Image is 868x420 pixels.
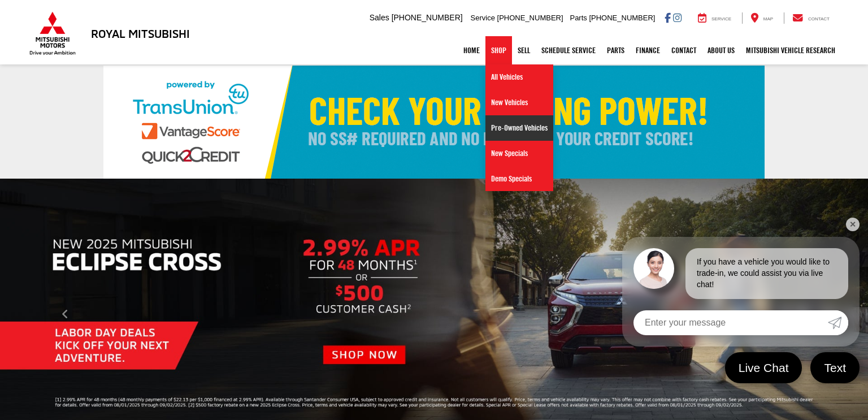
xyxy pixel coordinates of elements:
a: Mitsubishi Vehicle Research [740,36,841,64]
span: [PHONE_NUMBER] [497,14,563,22]
a: Finance [630,36,666,64]
a: New Vehicles [485,90,553,115]
a: Shop [485,36,512,64]
a: New Specials [485,141,553,166]
a: Sell [512,36,536,64]
img: Agent profile photo [633,248,674,289]
a: Text [810,352,860,383]
a: Contact [784,12,838,24]
a: Service [689,12,740,24]
span: Contact [808,16,830,21]
a: Schedule Service: Opens in a new tab [536,36,601,64]
a: Home [458,36,485,64]
a: Instagram: Click to visit our Instagram page [673,13,682,22]
span: Parts [570,14,587,22]
a: Demo Specials [485,166,553,191]
img: Mitsubishi [27,11,78,55]
span: Service [711,16,731,21]
a: Facebook: Click to visit our Facebook page [665,13,671,22]
span: Live Chat [733,360,795,375]
span: [PHONE_NUMBER] [589,14,655,22]
span: Text [818,360,852,375]
a: Pre-Owned Vehicles [485,115,553,141]
span: Map [763,16,773,21]
input: Enter your message [633,310,828,335]
span: Sales [370,13,389,22]
a: Live Chat [725,352,802,383]
a: Submit [828,310,848,335]
a: About Us [702,36,740,64]
h3: Royal Mitsubishi [91,27,190,40]
span: Service [471,14,495,22]
a: Parts: Opens in a new tab [601,36,630,64]
span: [PHONE_NUMBER] [392,13,463,22]
a: All Vehicles [485,64,553,90]
a: Map [742,12,782,24]
img: Check Your Buying Power [103,66,765,179]
div: If you have a vehicle you would like to trade-in, we could assist you via live chat! [685,248,848,299]
a: Contact [666,36,702,64]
